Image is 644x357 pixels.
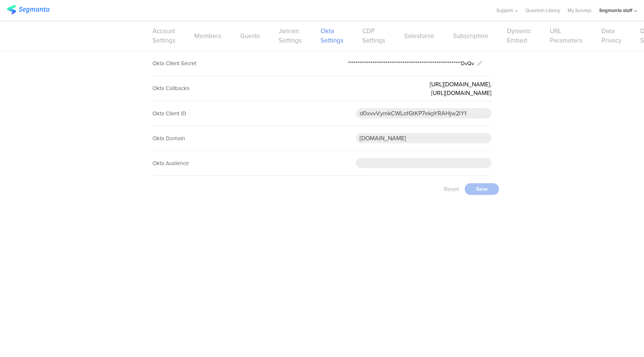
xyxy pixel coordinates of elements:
[153,159,189,167] sg-field-title: Okta Audience
[430,80,491,97] div: [URL][DOMAIN_NAME], [URL][DOMAIN_NAME]
[194,31,221,41] a: Members
[279,26,302,45] a: Janrain Settings
[601,26,621,45] a: Data Privacy
[153,26,175,45] a: Account Settings
[153,134,185,142] sg-field-title: Okta Domain
[7,5,49,14] img: segmanta logo
[153,109,186,118] sg-field-title: Okta Client ID
[362,26,385,45] a: CDP Settings
[496,7,513,14] span: Support
[356,133,491,143] input: Okta Domain
[599,7,632,14] div: Segmanta staff
[404,31,434,41] a: Salesforce
[356,158,491,168] input: Okta Audience
[507,26,531,45] a: Dynamic Embed
[240,31,260,41] a: Guests
[153,60,196,67] div: Okta Client Secret
[356,108,491,118] input: Okta Client ID
[153,84,189,92] div: Okta Callbacks
[453,31,488,41] a: Subscription
[550,26,583,45] a: URL Parameters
